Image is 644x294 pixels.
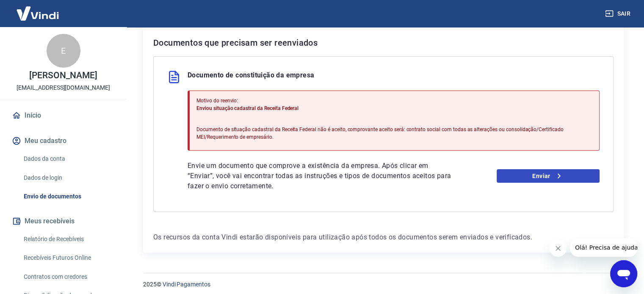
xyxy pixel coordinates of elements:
[10,212,116,231] button: Meus recebíveis
[497,169,600,183] a: Enviar
[20,169,116,187] a: Dados de login
[196,126,592,141] p: Documento de situação cadastral da Receita Federal não é aceito, comprovante aceito será: contrat...
[20,150,116,168] a: Dados da conta
[20,268,116,286] a: Contratos com credores
[167,70,181,84] img: file.3f2e98d22047474d3a157069828955b5.svg
[47,34,80,68] div: E
[10,0,65,26] img: Vindi
[20,249,116,267] a: Recebíveis Futuros Online
[610,260,637,287] iframe: Botão para abrir a janela de mensagens
[603,6,634,22] button: Sair
[196,105,299,111] span: Enviou situação cadastral da Receita Federal
[5,6,71,13] span: Olá! Precisa de ajuda?
[153,36,614,49] h6: Documentos que precisam ser reenviados
[10,106,116,125] a: Início
[570,238,637,257] iframe: Mensagem da empresa
[153,232,614,242] p: Os recursos da conta Vindi estarão disponíveis para utilização após todos os documentos serem env...
[196,97,592,104] p: Motivo do reenvio:
[20,231,116,248] a: Relatório de Recebíveis
[17,83,110,92] p: [EMAIL_ADDRESS][DOMAIN_NAME]
[29,71,97,80] p: [PERSON_NAME]
[143,280,624,289] p: 2025 ©
[188,161,455,191] p: Envie um documento que comprove a existência da empresa. Após clicar em “Enviar”, você vai encont...
[550,240,567,257] iframe: Fechar mensagem
[188,70,314,84] p: Documento de constituição da empresa
[10,132,116,150] button: Meu cadastro
[163,281,210,288] a: Vindi Pagamentos
[20,188,116,205] a: Envio de documentos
